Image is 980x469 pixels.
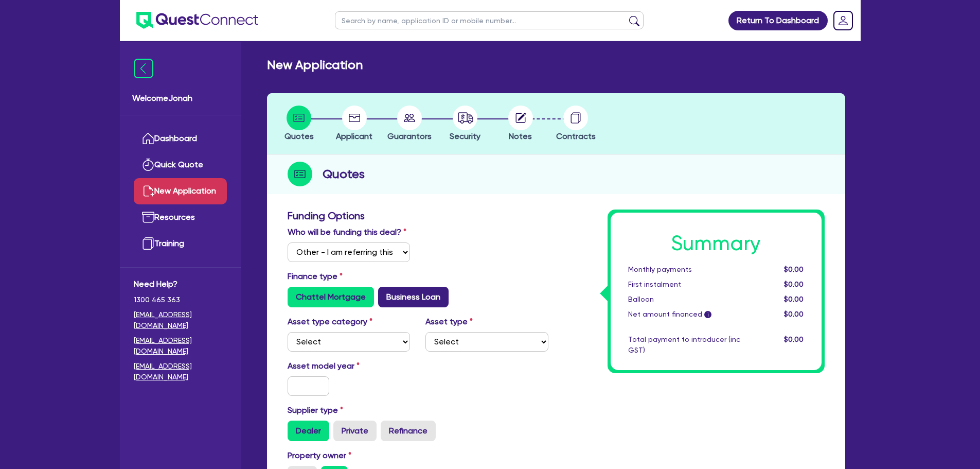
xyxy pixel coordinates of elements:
div: First instalment [620,279,748,290]
label: Business Loan [378,287,449,307]
a: [EMAIL_ADDRESS][DOMAIN_NAME] [134,335,227,357]
span: Notes [509,131,532,141]
div: Balloon [620,294,748,305]
h2: New Application [267,58,363,73]
label: Property owner [288,449,351,462]
a: [EMAIL_ADDRESS][DOMAIN_NAME] [134,361,227,383]
a: [EMAIL_ADDRESS][DOMAIN_NAME] [134,309,227,331]
div: Monthly payments [620,264,748,275]
label: Who will be funding this deal? [288,226,406,238]
img: quest-connect-logo-blue [136,12,258,29]
div: Total payment to introducer (inc GST) [620,334,748,356]
label: Private [333,421,377,441]
a: Resources [134,204,227,231]
span: Contracts [556,131,596,141]
span: $0.00 [784,295,804,303]
span: Applicant [336,131,372,141]
label: Finance type [288,270,343,283]
label: Dealer [288,421,329,441]
span: Security [450,131,480,141]
span: 1300 465 363 [134,294,227,305]
span: i [704,311,711,318]
span: $0.00 [784,280,804,288]
a: Training [134,231,227,257]
img: icon-menu-close [134,59,153,78]
span: $0.00 [784,310,804,318]
span: $0.00 [784,335,804,343]
label: Asset model year [280,360,418,372]
span: Guarantors [387,131,432,141]
h1: Summary [628,231,804,256]
label: Asset type [425,316,473,328]
a: New Application [134,178,227,204]
label: Chattel Mortgage [288,287,374,307]
a: Return To Dashboard [728,11,828,30]
label: Refinance [381,421,436,441]
span: Welcome Jonah [132,92,228,105]
img: step-icon [288,162,312,186]
label: Asset type category [288,316,372,328]
h2: Quotes [323,165,365,183]
h3: Funding Options [288,210,548,222]
img: resources [142,211,154,223]
span: Need Help? [134,278,227,290]
a: Dropdown toggle [830,7,857,34]
label: Supplier type [288,404,343,416]
span: $0.00 [784,265,804,273]
input: Search by name, application ID or mobile number... [335,11,644,29]
span: Quotes [284,131,314,141]
a: Dashboard [134,126,227,152]
img: training [142,237,154,250]
a: Quick Quote [134,152,227,178]
img: new-application [142,185,154,197]
div: Net amount financed [620,309,748,320]
img: quick-quote [142,159,154,171]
